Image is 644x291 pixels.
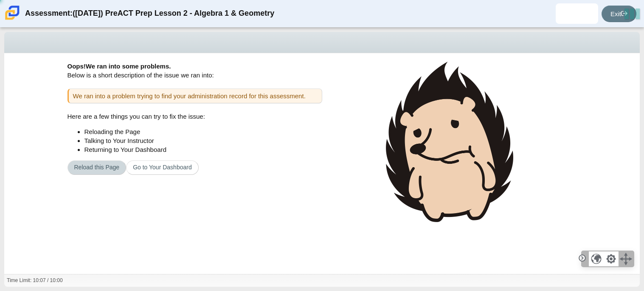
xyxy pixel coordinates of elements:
[610,10,621,17] thspan: Exit
[67,71,214,79] thspan: Below is a short description of the issue we ran into:
[386,62,513,222] img: hedgehog-sad-large.png
[67,63,86,70] thspan: Oops!
[84,127,322,136] li: Reloading the Page
[3,4,21,22] img: Carmen School of Science & Technology
[3,16,21,23] a: Carmen School of Science & Technology
[7,277,63,284] div: Time Limit: 10:07 / 10:00
[619,251,633,266] div: Click and hold and drag to move the toolbar.
[582,251,589,266] div: Click to collapse the toolbar.
[577,253,588,263] div: Click to collapse the toolbar.
[84,145,322,154] li: Returning to Your Dashboard
[67,160,127,175] button: Reload this Page
[589,251,604,266] div: Make a selection in the page and click this button to translate it
[602,6,636,22] a: Exit
[73,8,274,19] thspan: ([DATE]) PreACT Prep Lesson 2 - Algebra 1 & Geometry
[73,92,306,100] span: We ran into a problem trying to find your administration record for this assessment.
[570,7,584,20] img: melissa.villarreal.LJo4ka
[604,251,619,266] div: Change Settings
[133,164,192,171] thspan: Go to Your Dashboard
[25,8,73,19] thspan: Assessment:
[84,136,322,145] li: Talking to Your Instructor
[86,63,171,70] thspan: We ran into some problems.
[67,113,205,120] thspan: Here are a few things you can try to fix the issue:
[126,160,199,175] a: Go to Your Dashboard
